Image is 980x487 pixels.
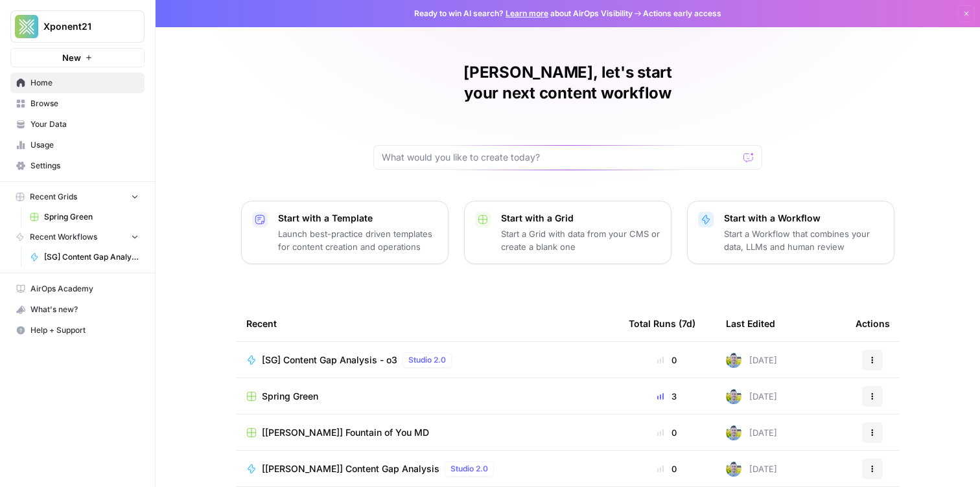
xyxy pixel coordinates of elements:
[726,425,741,440] img: 7o9iy2kmmc4gt2vlcbjqaas6vz7k
[501,227,660,253] p: Start a Grid with data from your CMS or create a blank one
[724,227,883,253] p: Start a Workflow that combines your data, LLMs and human review
[44,251,139,263] span: [SG] Content Gap Analysis - o3
[726,352,741,368] img: 7o9iy2kmmc4gt2vlcbjqaas6vz7k
[246,352,608,368] a: [SG] Content Gap Analysis - o3Studio 2.0
[726,306,775,341] div: Last Edited
[246,390,608,403] a: Spring Green
[10,135,145,155] a: Usage
[10,299,145,320] button: What's new?
[408,354,446,366] span: Studio 2.0
[10,48,145,67] button: New
[10,278,145,299] a: AirOps Academy
[24,207,145,227] a: Spring Green
[30,139,139,151] span: Usage
[30,191,77,203] span: Recent Grids
[30,160,139,172] span: Settings
[10,73,145,93] a: Home
[629,390,705,403] div: 3
[687,201,894,264] button: Start with a WorkflowStart a Workflow that combines your data, LLMs and human review
[629,426,705,439] div: 0
[10,187,145,207] button: Recent Grids
[464,201,671,264] button: Start with a GridStart a Grid with data from your CMS or create a blank one
[724,212,883,225] p: Start with a Workflow
[30,77,139,89] span: Home
[246,306,608,341] div: Recent
[414,8,633,19] span: Ready to win AI search? about AirOps Visibility
[10,93,145,114] a: Browse
[643,8,721,19] span: Actions early access
[24,247,145,267] a: [SG] Content Gap Analysis - o3
[43,20,122,33] span: Xponent21
[10,114,145,135] a: Your Data
[501,212,660,225] p: Start with a Grid
[262,354,397,367] span: [SG] Content Gap Analysis - o3
[30,119,139,130] span: Your Data
[726,389,741,404] img: 7o9iy2kmmc4gt2vlcbjqaas6vz7k
[629,462,705,475] div: 0
[10,10,145,43] button: Workspace: Xponent21
[450,463,488,475] span: Studio 2.0
[726,461,741,477] img: 7o9iy2kmmc4gt2vlcbjqaas6vz7k
[15,15,38,38] img: Xponent21 Logo
[10,320,145,341] button: Help + Support
[382,151,738,164] input: What would you like to create today?
[30,283,139,295] span: AirOps Academy
[30,324,139,336] span: Help + Support
[30,231,97,243] span: Recent Workflows
[62,51,81,64] span: New
[44,211,139,223] span: Spring Green
[10,155,145,176] a: Settings
[726,352,777,368] div: [DATE]
[629,354,705,367] div: 0
[262,426,429,439] span: [[PERSON_NAME]] Fountain of You MD
[10,227,145,247] button: Recent Workflows
[856,306,890,341] div: Actions
[11,300,144,319] div: What's new?
[373,62,762,104] h1: [PERSON_NAME], let's start your next content workflow
[241,201,449,264] button: Start with a TemplateLaunch best-practice driven templates for content creation and operations
[246,426,608,439] a: [[PERSON_NAME]] Fountain of You MD
[30,98,139,109] span: Browse
[246,461,608,477] a: [[PERSON_NAME]] Content Gap AnalysisStudio 2.0
[278,212,437,225] p: Start with a Template
[726,389,777,404] div: [DATE]
[726,461,777,477] div: [DATE]
[629,306,695,341] div: Total Runs (7d)
[278,227,437,253] p: Launch best-practice driven templates for content creation and operations
[506,8,548,18] a: Learn more
[726,425,777,440] div: [DATE]
[262,462,439,475] span: [[PERSON_NAME]] Content Gap Analysis
[262,390,318,403] span: Spring Green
